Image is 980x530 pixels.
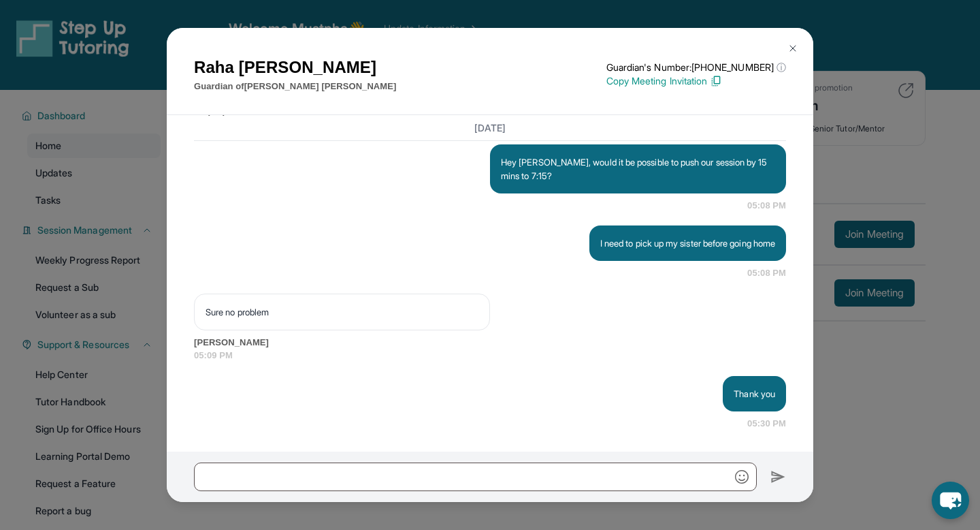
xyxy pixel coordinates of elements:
img: Emoji [735,470,749,484]
h1: Raha [PERSON_NAME] [194,55,396,80]
p: Sure no problem [206,305,478,319]
p: Hey [PERSON_NAME], would it be possible to push our session by 15 mins to 7:15? [501,155,775,183]
h3: [DATE] [194,121,786,134]
img: Close Icon [787,43,798,54]
p: Guardian of [PERSON_NAME] [PERSON_NAME] [194,80,396,93]
p: Guardian's Number: [PHONE_NUMBER] [606,61,786,74]
span: 05:08 PM [747,266,786,280]
img: Copy Icon [710,75,722,87]
span: 05:09 PM [194,349,786,362]
span: 05:30 PM [747,417,786,431]
img: Send icon [770,469,786,485]
span: 05:08 PM [747,199,786,213]
span: ⓘ [777,61,786,74]
p: Thank you [734,387,775,401]
button: chat-button [932,482,969,519]
span: [PERSON_NAME] [194,336,786,349]
p: I need to pick up my sister before going home [600,236,775,250]
p: Copy Meeting Invitation [606,74,786,88]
